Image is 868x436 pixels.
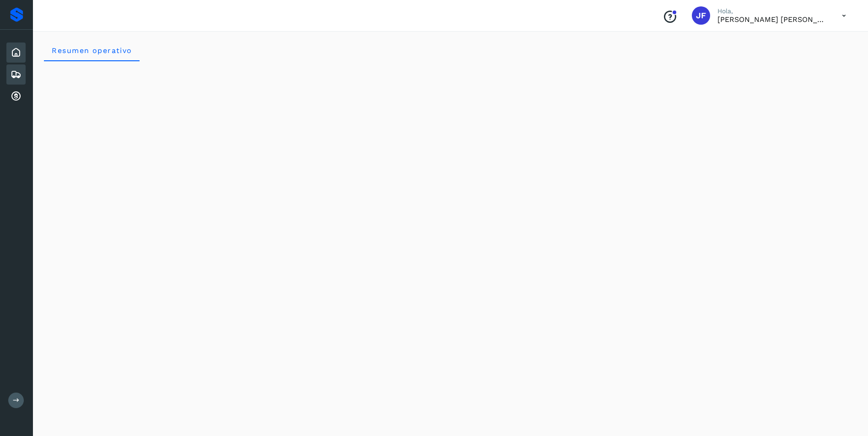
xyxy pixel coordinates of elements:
div: Embarques [6,64,26,85]
span: Resumen operativo [51,46,132,55]
div: Cuentas por cobrar [6,86,26,106]
p: JUAN FRANCISCO PARDO MARTINEZ [717,15,827,24]
div: Inicio [6,43,26,63]
p: Hola, [717,7,827,15]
